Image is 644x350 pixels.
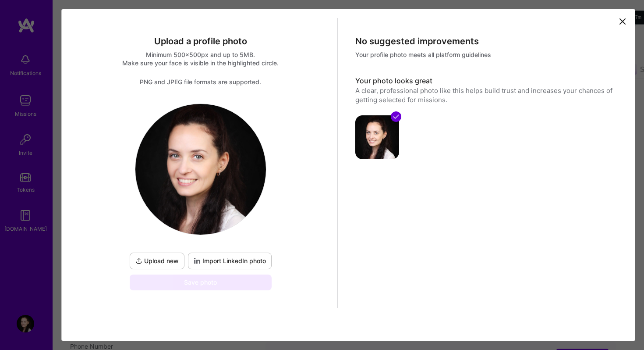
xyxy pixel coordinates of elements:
[71,59,331,67] div: Make sure your face is visible in the highlighted circle.
[130,253,184,269] button: Upload new
[355,115,399,159] img: avatar
[135,104,266,235] img: logo
[188,253,272,269] div: To import a profile photo add your LinkedIn URL to your profile.
[71,50,331,59] div: Minimum 500x500px and up to 5MB.
[355,86,616,105] div: A clear, professional photo like this helps build trust and increases your chances of getting sel...
[71,78,331,86] div: PNG and JPEG file formats are supported.
[194,257,266,265] span: Import LinkedIn photo
[355,36,616,47] div: No suggested improvements
[135,257,142,264] i: icon UploadDark
[128,104,273,290] div: logoUpload newImport LinkedIn photoSave photo
[71,36,331,47] div: Upload a profile photo
[355,76,616,86] h3: Your photo looks great
[188,253,272,269] button: Import LinkedIn photo
[194,257,201,264] i: icon LinkedInDarkV2
[135,257,179,265] span: Upload new
[355,50,616,59] div: Your profile photo meets all platform guidelines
